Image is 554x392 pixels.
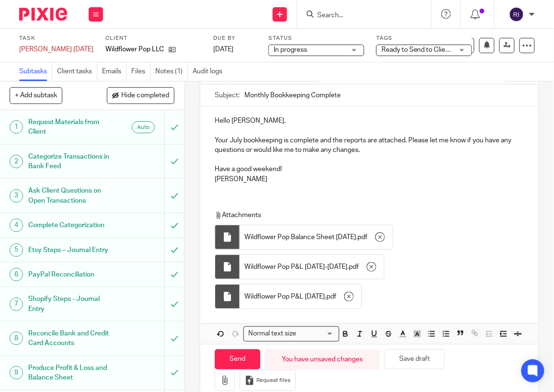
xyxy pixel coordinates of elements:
label: Tags [376,35,472,42]
h1: PayPal Reconciliation [28,267,113,282]
p: Have a good weekend! [215,164,523,174]
div: 3 [10,189,23,203]
a: Audit logs [193,62,227,81]
h1: Shopify Steps - Journal Entry [28,292,113,316]
a: Emails [102,62,127,81]
input: Send [215,349,260,370]
span: In progress [274,46,307,53]
img: Pixie [19,8,67,21]
label: Status [268,35,364,42]
span: pdf [358,232,368,242]
span: Wildflower Pop P&L [DATE] [244,292,325,301]
div: Search for option [243,326,339,341]
a: Notes (1) [155,62,188,81]
div: 2 [10,155,23,168]
button: Hide completed [107,87,174,104]
a: Client tasks [57,62,97,81]
p: Hello [PERSON_NAME], [215,116,523,126]
p: Attachments [215,210,524,220]
div: . [240,225,392,249]
div: 9 [10,366,23,380]
p: [PERSON_NAME] [215,174,523,184]
div: 1 [10,120,23,134]
div: . [240,285,361,309]
label: Subject: [215,91,240,100]
input: Search for option [299,329,334,339]
h1: Produce Profit & Loss and Balance Sheet [28,361,113,385]
span: [DATE] [213,46,233,53]
h1: Categorize Transactions in Bank Feed [28,150,113,174]
span: Request files [256,377,290,384]
label: Due by [213,35,256,42]
h1: Request Materials from Client [28,115,113,139]
label: Task [19,35,93,42]
span: Normal text size [246,329,298,339]
h1: Complete Categorization [28,218,113,232]
p: Your July bookkeeping is complete and the reports are attached. Please let me know if you have an... [215,136,523,155]
div: 4 [10,219,23,232]
span: Hide completed [121,92,169,100]
div: Auto [132,121,155,133]
label: Client [105,35,201,42]
button: Save draft [384,349,445,370]
span: Ready to Send to Clients + 1 [381,46,466,53]
span: pdf [349,262,359,272]
div: 7 [10,298,23,311]
div: Wendy Jul 2025 [19,45,93,54]
input: Search [316,12,403,20]
h1: Etsy Steps – Journal Entry [28,243,113,257]
span: Wildflower Pop Balance Sheet [DATE] [244,232,356,242]
div: . [240,255,384,279]
h1: Ask Client Questions on Open Transactions [28,184,113,208]
p: Wildflower Pop LLC [105,45,164,54]
span: Wildflower Pop P&L [DATE]-[DATE] [244,262,347,272]
div: 5 [10,243,23,257]
img: svg%3E [509,7,524,22]
span: pdf [326,292,336,301]
h1: Reconcile Bank and Credit Card Accounts [28,326,113,351]
div: 8 [10,332,23,345]
div: 6 [10,268,23,281]
a: Files [131,62,150,81]
button: Request files [240,370,295,392]
div: You have unsaved changes [265,349,380,370]
div: [PERSON_NAME] [DATE] [19,45,93,54]
a: Subtasks [19,62,52,81]
button: + Add subtask [10,87,62,104]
